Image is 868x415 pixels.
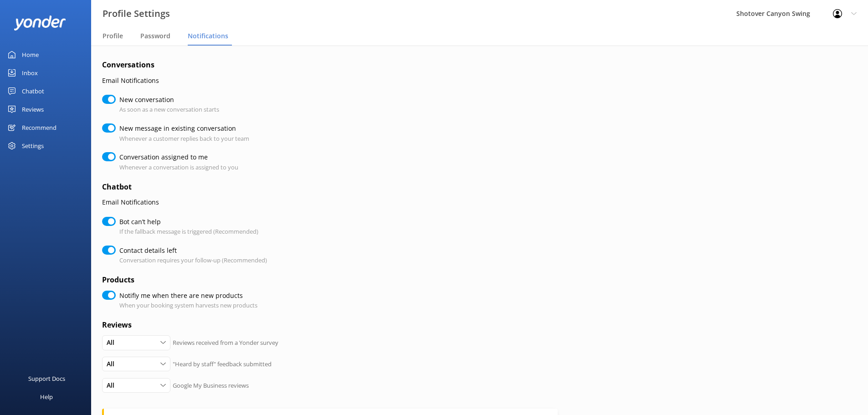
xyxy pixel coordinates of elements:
[173,359,272,369] p: "Heard by staff" feedback submitted
[119,301,257,310] p: When your booking system harvests new products
[119,246,262,256] label: Contact details left
[22,100,44,118] div: Reviews
[103,6,170,21] h3: Profile Settings
[188,31,228,41] span: Notifications
[22,46,39,64] div: Home
[102,197,558,207] p: Email Notifications
[119,227,258,236] p: If the fallback message is triggered (Recommended)
[119,256,267,265] p: Conversation requires your follow-up (Recommended)
[107,338,120,348] span: All
[107,359,120,369] span: All
[119,163,238,172] p: Whenever a conversation is assigned to you
[102,59,558,71] h4: Conversations
[119,95,215,105] label: New conversation
[102,76,558,86] p: Email Notifications
[119,134,249,143] p: Whenever a customer replies back to your team
[107,380,120,390] span: All
[40,388,53,406] div: Help
[103,31,123,41] span: Profile
[173,381,249,390] p: Google My Business reviews
[102,274,558,286] h4: Products
[22,137,44,155] div: Settings
[140,31,170,41] span: Password
[119,291,253,301] label: Notifiy me when there are new products
[28,369,65,388] div: Support Docs
[119,217,254,227] label: Bot can’t help
[119,152,234,162] label: Conversation assigned to me
[102,181,558,193] h4: Chatbot
[173,338,278,348] p: Reviews received from a Yonder survey
[119,123,245,133] label: New message in existing conversation
[119,105,219,114] p: As soon as a new conversation starts
[22,64,38,82] div: Inbox
[22,118,56,137] div: Recommend
[14,15,66,31] img: yonder-white-logo.png
[22,82,44,100] div: Chatbot
[102,319,558,331] h4: Reviews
